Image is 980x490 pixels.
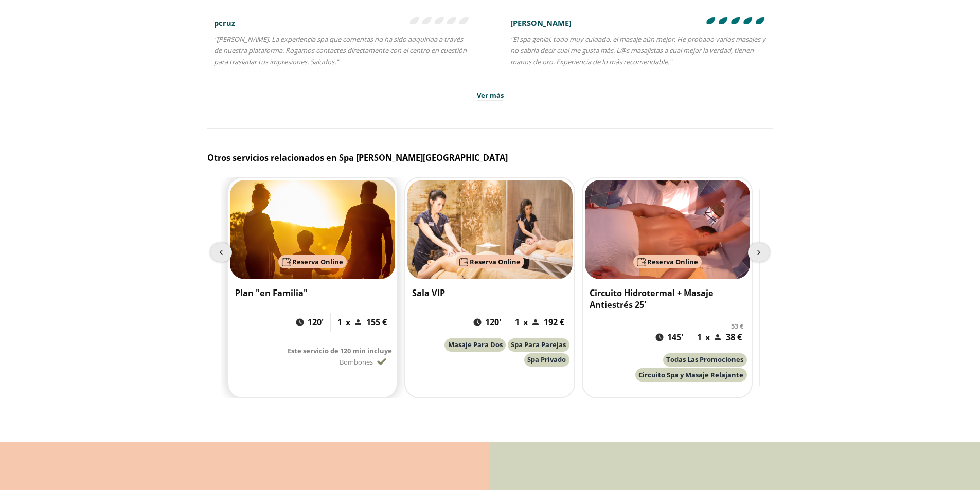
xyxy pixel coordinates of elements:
[292,257,343,266] span: Reserva Online
[759,177,930,398] a: Reserva OnlineCircuito Hidrotermal + Masaje Antiestrés 55'175'1x82 €67 €Circuito Spa y Masaje Rel...
[667,332,683,343] span: 145'
[523,317,531,329] span: x
[697,332,705,343] span: 1
[590,287,745,311] h3: Circuito Hidrotermal + Masaje Antiestrés 25'
[705,332,714,343] span: x
[340,357,373,367] span: Bombones
[726,332,742,343] span: 38 €
[412,287,567,299] h3: Sala VIP
[731,321,743,332] span: 53 €
[638,370,743,379] span: Circuito Spa y Masaje Relajante
[308,317,324,329] span: 120'
[666,355,743,364] span: Todas Las Promociones
[647,257,698,266] span: Reserva Online
[288,346,392,355] span: Este servicio de 120 min incluye
[214,32,470,69] p: "[PERSON_NAME]. La experiencia spa que comentas no ha sido adquirida a través de nuestra platafor...
[366,317,387,329] span: 155 €
[477,90,504,101] button: Ver más
[511,340,566,349] span: Spa Para Parejas
[404,177,575,398] a: Reserva OnlineSala VIP120'1x192 €Masaje Para DosSpa Para ParejasSpa Privado
[544,317,564,329] span: 192 €
[346,317,354,329] span: x
[337,317,346,329] span: 1
[470,257,521,266] span: Reserva Online
[510,32,767,69] p: "El spa genial, todo muy cuidado, el masaje aún mejor. He probado varios masajes y no sabría deci...
[235,287,390,299] h3: Plan "en Familia"
[207,152,508,164] span: Otros servicios relacionados en Spa [PERSON_NAME][GEOGRAPHIC_DATA]
[214,17,235,28] span: pcruz
[510,17,572,28] span: [PERSON_NAME]
[527,355,566,364] span: Spa Privado
[448,340,503,349] span: Masaje Para Dos
[515,317,523,329] span: 1
[227,177,398,398] a: Reserva OnlinePlan "en Familia"120'1x155 €Este servicio de 120 min incluyeBombones
[485,317,501,329] span: 120'
[582,177,753,398] a: Reserva OnlineCircuito Hidrotermal + Masaje Antiestrés 25'145'1x53 €38 €Todas Las PromocionesCirc...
